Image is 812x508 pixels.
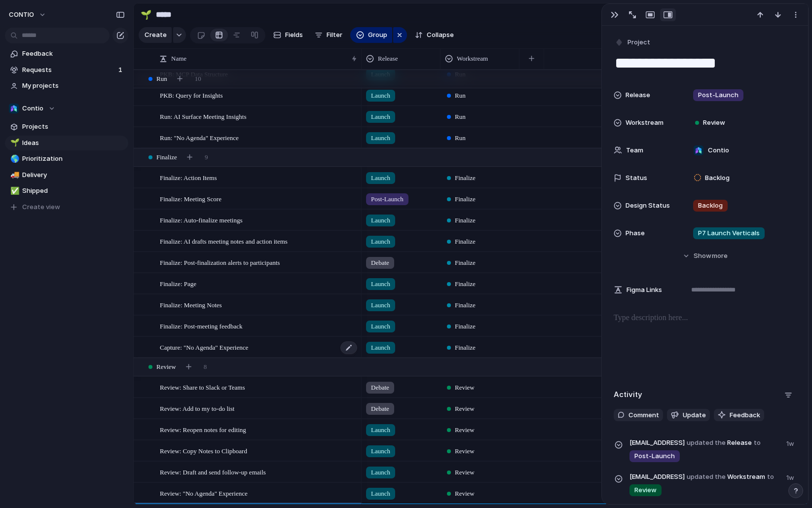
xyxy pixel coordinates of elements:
[786,437,796,449] span: 1w
[687,472,726,482] span: updated the
[371,91,390,101] span: Launch
[160,402,234,414] span: Review: Add to my to-do list
[22,81,125,91] span: My projects
[371,279,390,289] span: Launch
[767,472,774,482] span: to
[455,91,466,101] span: Run
[371,133,390,143] span: Launch
[626,90,650,100] span: Release
[195,74,201,84] span: 10
[626,118,664,128] span: Workstream
[368,30,387,40] span: Group
[22,138,125,148] span: Ideas
[786,471,796,483] span: 1w
[22,122,125,132] span: Projects
[614,409,663,422] button: Comment
[371,300,390,310] span: Launch
[269,27,307,43] button: Fields
[455,237,476,247] span: Finalize
[634,451,675,461] span: Post-Launch
[311,27,346,43] button: Filter
[10,153,17,165] div: 🌎
[455,383,475,393] span: Review
[614,389,642,400] h2: Activity
[350,27,392,43] button: Group
[371,489,390,499] span: Launch
[22,49,125,59] span: Feedback
[5,183,128,198] a: ✅Shipped
[455,300,476,310] span: Finalize
[327,30,342,40] span: Filter
[160,172,217,183] span: Finalize: Action Items
[378,54,398,64] span: Release
[455,404,475,414] span: Review
[9,186,19,196] button: ✅
[160,278,196,289] span: Finalize: Page
[118,65,124,75] span: 1
[9,154,19,164] button: 🌎
[371,343,390,353] span: Launch
[455,425,475,435] span: Review
[204,362,207,372] span: 8
[9,138,19,148] button: 🌱
[687,438,726,448] span: updated the
[171,54,186,64] span: Name
[5,136,128,150] a: 🌱Ideas
[730,410,760,420] span: Feedback
[455,279,476,289] span: Finalize
[160,320,243,331] span: Finalize: Post-meeting feedback
[5,151,128,166] a: 🌎Prioritization
[427,30,454,40] span: Collapse
[22,104,43,113] span: Contio
[160,424,246,435] span: Review: Reopen notes for editing
[626,173,647,183] span: Status
[698,90,738,100] span: Post-Launch
[629,472,685,482] span: [EMAIL_ADDRESS]
[705,173,730,183] span: Backlog
[411,27,458,43] button: Collapse
[667,409,710,422] button: Update
[371,237,390,247] span: Launch
[455,216,476,225] span: Finalize
[371,322,390,331] span: Launch
[160,89,222,101] span: PKB: Query for Insights
[455,468,475,477] span: Review
[5,63,128,77] a: Requests1
[712,251,728,261] span: more
[698,201,723,211] span: Backlog
[626,145,643,155] span: Team
[285,30,303,40] span: Fields
[698,228,760,238] span: P7 Launch Verticals
[160,256,280,268] span: Finalize: Post-finalization alerts to participants
[145,30,167,40] span: Create
[156,74,167,84] span: Run
[5,78,128,93] a: My projects
[455,258,476,268] span: Finalize
[5,168,128,182] a: 🚚Delivery
[371,446,390,456] span: Launch
[160,132,239,143] span: Run: "No Agenda" Experience
[613,36,653,50] button: Project
[371,258,389,268] span: Debate
[10,137,17,148] div: 🌱
[628,410,659,420] span: Comment
[141,8,151,21] div: 🌱
[22,154,125,164] span: Prioritization
[9,10,34,20] span: CONTIO
[160,193,221,204] span: Finalize: Meeting Score
[371,216,390,225] span: Launch
[626,228,645,238] span: Phase
[455,343,476,353] span: Finalize
[455,112,466,122] span: Run
[371,173,390,183] span: Launch
[160,381,245,393] span: Review: Share to Slack or Teams
[455,194,476,204] span: Finalize
[160,235,288,247] span: Finalize: AI drafts meeting notes and action items
[754,438,761,448] span: to
[22,186,125,196] span: Shipped
[160,214,243,225] span: Finalize: Auto-finalize meetings
[160,487,248,499] span: Review: "No Agenda" Experience
[22,170,125,180] span: Delivery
